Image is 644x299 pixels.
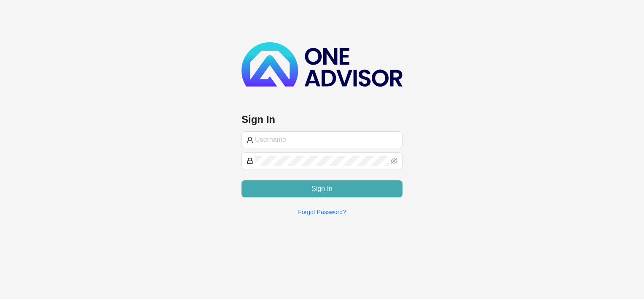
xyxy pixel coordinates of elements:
[391,158,397,164] span: eye-invisible
[241,113,402,126] h3: Sign In
[311,184,333,194] span: Sign In
[298,209,346,215] a: Forgot Password?
[241,180,402,197] button: Sign In
[247,136,253,143] span: user
[255,135,397,145] input: Username
[247,158,253,164] span: lock
[241,42,402,87] img: b89e593ecd872904241dc73b71df2e41-logo-dark.svg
